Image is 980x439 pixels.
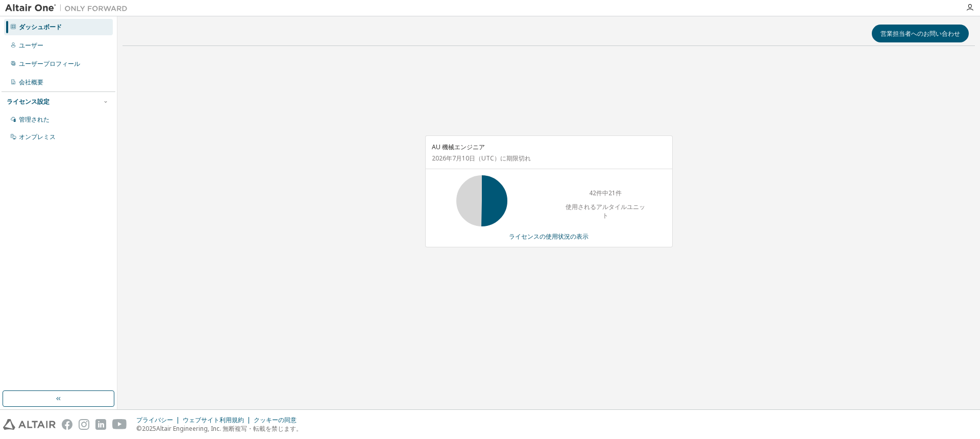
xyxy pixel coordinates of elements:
[79,419,89,430] img: instagram.svg
[136,415,173,424] font: プライバシー
[254,415,297,424] font: クッキーの同意
[5,3,133,13] img: アルタイルワン
[19,59,80,68] font: ユーザープロフィール
[136,424,142,433] font: ©
[3,419,56,430] img: altair_logo.svg
[7,97,50,106] font: ライセンス設定
[500,154,531,163] font: に期限切れ
[156,424,302,433] font: Altair Engineering, Inc. 無断複写・転載を禁じます。
[19,132,56,141] font: オンプレミス
[112,419,127,430] img: youtube.svg
[475,154,500,163] font: （UTC）
[432,143,485,151] font: AU 機械エンジニア
[589,189,622,197] font: 42件中21件
[62,419,72,430] img: facebook.svg
[432,154,475,163] font: 2026年7月10日
[19,41,43,50] font: ユーザー
[19,78,43,86] font: 会社概要
[19,115,50,124] font: 管理された
[509,232,589,241] font: ライセンスの使用状況の表示
[566,202,645,220] font: 使用されるアルタイルユニット
[95,419,106,430] img: linkedin.svg
[880,29,960,38] font: 営業担当者へのお問い合わせ
[19,22,62,31] font: ダッシュボード
[183,415,244,424] font: ウェブサイト利用規約
[142,424,156,433] font: 2025
[872,25,969,42] button: 営業担当者へのお問い合わせ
